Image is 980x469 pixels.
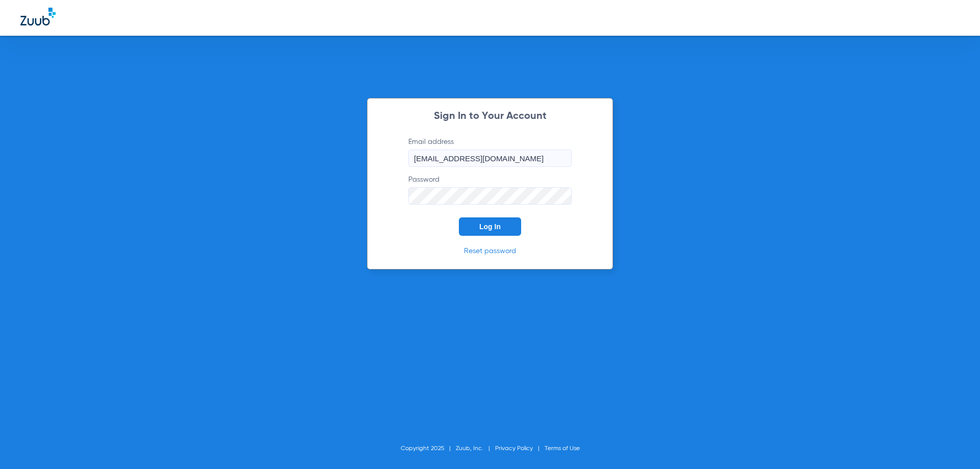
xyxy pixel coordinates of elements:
[408,137,572,167] label: Email address
[20,8,56,26] img: Zuub Logo
[401,443,456,454] li: Copyright 2025
[408,175,572,205] label: Password
[393,111,587,121] h2: Sign In to Your Account
[464,248,516,255] a: Reset password
[459,217,521,236] button: Log In
[479,223,501,231] span: Log In
[456,443,495,454] li: Zuub, Inc.
[545,446,580,452] a: Terms of Use
[495,446,533,452] a: Privacy Policy
[408,187,572,205] input: Password
[408,150,572,167] input: Email address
